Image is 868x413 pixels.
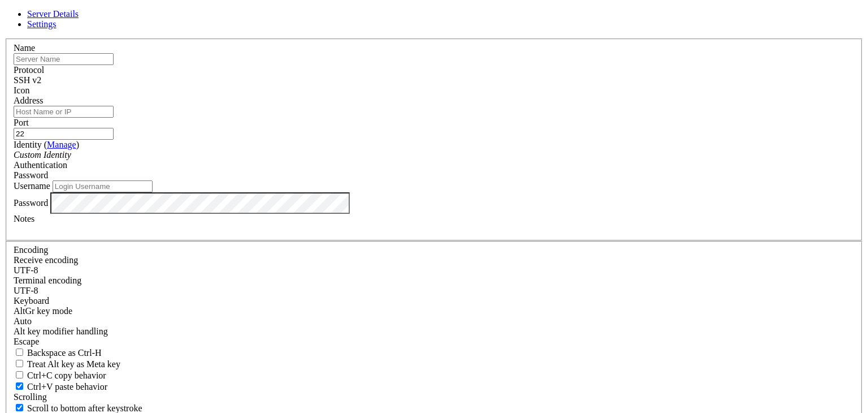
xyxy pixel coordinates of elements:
label: Username [14,181,50,191]
label: Whether the Alt key acts as a Meta key or as a distinct Alt key. [14,359,120,369]
span: Escape [14,337,39,346]
a: Settings [27,19,57,29]
div: UTF-8 [14,265,854,276]
div: Password [14,170,854,180]
label: Ctrl-C copies if true, send ^C to host if false. Ctrl-Shift-C sends ^C to host if true, copies if... [14,371,106,380]
i: Custom Identity [14,150,71,160]
input: Backspace as Ctrl-H [16,349,23,356]
label: Icon [14,85,29,95]
span: Ctrl+C copy behavior [27,371,106,380]
span: Treat Alt key as Meta key [27,359,120,369]
span: ( ) [44,140,79,149]
label: The default terminal encoding. ISO-2022 enables character map translations (like graphics maps). ... [14,276,81,285]
label: Scrolling [14,392,47,402]
input: Scroll to bottom after keystroke [16,404,23,411]
label: Controls how the Alt key is handled. Escape: Send an ESC prefix. 8-Bit: Add 128 to the typed char... [14,326,108,336]
label: Set the expected encoding for data received from the host. If the encodings do not match, visual ... [14,255,78,265]
div: SSH v2 [14,75,854,85]
input: Host Name or IP [14,106,114,118]
div: Auto [14,316,854,326]
label: If true, the backspace should send BS ('\x08', aka ^H). Otherwise the backspace key should send '... [14,348,102,358]
label: Port [14,118,29,127]
label: Notes [14,214,34,223]
span: Auto [14,316,32,326]
label: Set the expected encoding for data received from the host. If the encodings do not match, visual ... [14,306,72,316]
label: Address [14,96,43,105]
span: UTF-8 [14,286,38,295]
label: Protocol [14,65,44,75]
span: Scroll to bottom after keystroke [27,403,142,413]
span: Password [14,170,48,180]
span: SSH v2 [14,75,41,85]
label: Keyboard [14,296,49,306]
div: Custom Identity [14,150,854,160]
input: Ctrl+V paste behavior [16,382,23,390]
label: Identity [14,140,79,149]
span: Ctrl+V paste behavior [27,382,107,392]
input: Treat Alt key as Meta key [16,360,23,367]
input: Ctrl+C copy behavior [16,371,23,378]
div: Escape [14,337,854,347]
span: Backspace as Ctrl-H [27,348,102,358]
span: UTF-8 [14,265,38,275]
label: Encoding [14,245,48,255]
input: Port Number [14,128,114,140]
input: Login Username [53,180,153,192]
a: Server Details [27,9,79,19]
input: Server Name [14,53,114,65]
label: Password [14,197,48,207]
a: Manage [47,140,76,149]
div: UTF-8 [14,286,854,296]
label: Authentication [14,160,67,170]
label: Name [14,43,35,53]
label: Whether to scroll to the bottom on any keystroke. [14,403,142,413]
label: Ctrl+V pastes if true, sends ^V to host if false. Ctrl+Shift+V sends ^V to host if true, pastes i... [14,382,107,392]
